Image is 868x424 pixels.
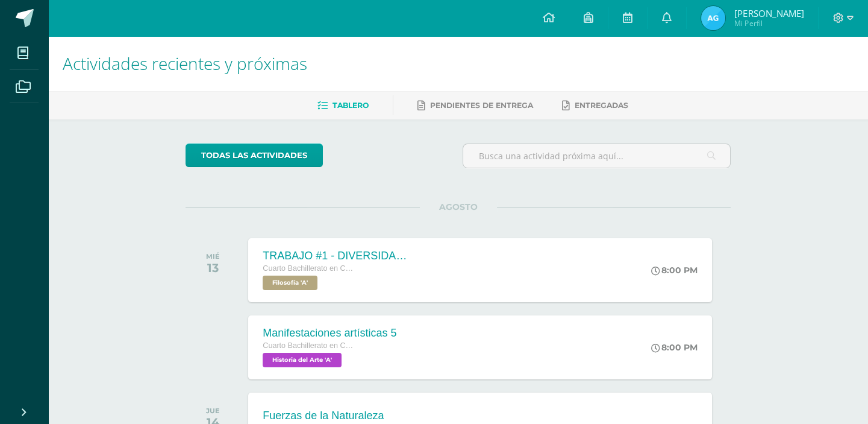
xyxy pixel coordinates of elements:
[317,96,369,115] a: Tablero
[420,201,497,212] span: AGOSTO
[734,7,804,19] span: [PERSON_NAME]
[63,52,307,75] span: Actividades recientes y próximas
[206,261,220,275] div: 13
[417,96,533,115] a: Pendientes de entrega
[575,101,628,110] span: Entregadas
[263,264,353,273] span: Cuarto Bachillerato en CCLL con Orientación en Diseño Gráfico
[263,250,407,262] div: TRABAJO #1 - DIVERSIDAD CULTURAL
[263,327,396,340] div: Manifestaciones artísticas 5
[651,265,698,276] div: 8:00 PM
[206,407,220,415] div: JUE
[263,276,317,290] span: Filosofía 'A'
[263,410,384,422] div: Fuerzas de la Naturaleza
[263,341,353,350] span: Cuarto Bachillerato en CCLL con Orientación en Diseño Gráfico
[651,342,698,353] div: 8:00 PM
[701,6,725,30] img: 75b8d2c87f4892803531c9d27c8f00eb.png
[430,101,533,110] span: Pendientes de entrega
[186,144,323,167] a: todas las Actividades
[263,353,342,367] span: Historia del Arte 'A'
[734,18,804,28] span: Mi Perfil
[463,144,730,168] input: Busca una actividad próxima aquí...
[206,252,220,261] div: MIÉ
[562,96,628,115] a: Entregadas
[333,101,369,110] span: Tablero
